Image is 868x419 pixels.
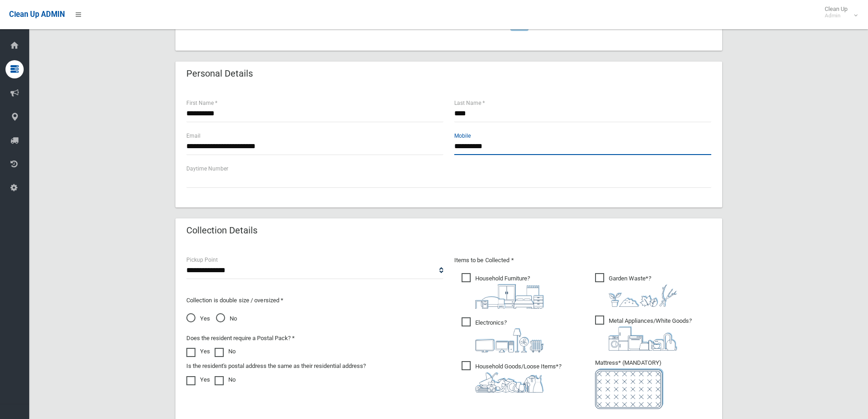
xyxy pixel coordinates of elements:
span: No [216,313,237,324]
span: Household Goods/Loose Items* [462,361,561,393]
img: aa9efdbe659d29b613fca23ba79d85cb.png [475,284,544,309]
img: 36c1b0289cb1767239cdd3de9e694f19.png [609,326,677,351]
span: Electronics [462,317,544,352]
span: Clean Up [820,5,857,19]
label: Yes [186,374,210,385]
img: b13cc3517677393f34c0a387616ef184.png [475,372,544,393]
label: No [215,374,236,385]
span: Yes [186,313,210,324]
header: Personal Details [175,65,264,83]
img: 4fd8a5c772b2c999c83690221e5242e0.png [609,284,677,307]
span: Metal Appliances/White Goods [595,316,692,351]
i: ? [475,319,544,352]
i: ? [475,363,561,393]
p: Items to be Collected * [454,255,711,266]
img: e7408bece873d2c1783593a074e5cb2f.png [595,368,663,409]
span: Garden Waste* [595,273,677,307]
i: ? [609,317,692,351]
label: No [215,346,236,357]
label: Does the resident require a Postal Pack? * [186,333,295,344]
i: ? [609,275,677,307]
span: Clean Up ADMIN [9,10,65,19]
header: Collection Details [175,222,268,239]
small: Admin [825,12,847,19]
span: Household Furniture [462,273,544,309]
p: Collection is double size / oversized * [186,295,443,306]
label: Is the resident's postal address the same as their residential address? [186,361,366,372]
i: ? [475,275,544,309]
img: 394712a680b73dbc3d2a6a3a7ffe5a07.png [475,328,544,352]
span: Mattress* (MANDATORY) [595,359,711,409]
label: Yes [186,346,210,357]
